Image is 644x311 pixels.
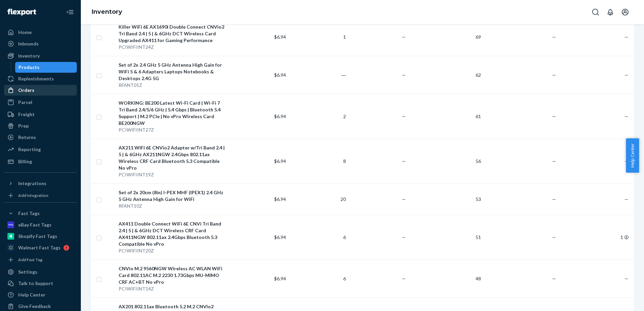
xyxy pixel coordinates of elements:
div: Give Feedback [18,303,51,310]
td: 1 [289,18,349,56]
a: Talk to Support [4,278,77,289]
button: Open Search Box [589,5,602,19]
span: $6.94 [274,113,286,119]
button: Open account menu [618,5,632,19]
div: RFANT10Z [119,203,226,209]
td: ― [289,56,349,94]
div: RFANT01Z [119,82,226,89]
td: 69 [409,18,484,56]
div: Parcel [18,99,32,106]
span: — [402,196,406,202]
td: 6 [289,260,349,298]
a: Inventory [4,50,77,61]
span: — [402,72,406,78]
div: Prep [18,123,29,129]
a: Inventory [92,8,122,15]
div: PCIWIFIINT24Z [119,44,226,50]
div: AX211 WIFI 6E CNVio2 Adapter w/Tri Band 2.4 | 5 | & 6GHz AX211NGW 2.4Gbps 802.11ax Wireless CRF C... [119,144,226,171]
span: — [624,196,629,202]
span: — [552,276,556,281]
div: Orders [18,87,34,94]
td: 20 [289,183,349,215]
span: — [402,158,406,164]
span: — [624,276,629,281]
span: — [552,34,556,40]
span: $6.94 [274,72,286,78]
td: 61 [409,94,484,139]
a: Add Integration [4,192,77,200]
button: Close Navigation [63,5,77,19]
span: — [624,72,629,78]
span: $6.94 [274,234,286,240]
a: Reporting [4,144,77,155]
div: Reporting [18,146,41,153]
button: Help Center [626,138,639,173]
div: PCIWIFIINT20Z [119,247,226,254]
td: 1 [559,215,634,260]
span: $6.94 [274,34,286,40]
span: $6.94 [274,276,286,281]
span: — [624,113,629,119]
a: Replenishments [4,73,77,84]
td: 51 [409,215,484,260]
div: Add Integration [18,193,48,198]
a: Settings [4,267,77,277]
div: AX411 Double Connect WiFi 6E CNVi Tri Band 2.4 | 5 | & 6GHz DCT Wireless CRF Card AX411NGW 802.11... [119,220,226,247]
span: — [402,113,406,119]
div: PCIWIFIINT27Z [119,127,226,133]
a: Home [4,27,77,38]
div: Fast Tags [18,210,40,217]
span: — [402,276,406,281]
a: Parcel [4,97,77,108]
a: Products [15,62,77,73]
span: — [552,72,556,78]
div: Help Center [18,291,45,298]
div: PCIWIFIINT19Z [119,171,226,178]
div: Integrations [18,180,46,187]
div: Returns [18,134,36,141]
a: Billing [4,156,77,167]
span: $6.94 [274,158,286,164]
a: Help Center [4,289,77,300]
span: — [624,34,629,40]
a: Prep [4,120,77,131]
span: — [402,34,406,40]
td: 56 [409,139,484,183]
div: Billing [18,158,32,165]
div: Inbounds [18,40,39,47]
div: Set of 2x 2.4 GHz 5 GHz Antenna High Gain for WiFi 5 & 6 Adapters Laptops Notebooks & Desktops 2.... [119,62,226,82]
td: 62 [409,56,484,94]
a: Freight [4,109,77,120]
span: — [402,234,406,240]
div: WORKING: BE200 Latest Wi-Fi Card | Wi-Fi 7 Tri Band 2.4/5/6 GHz | 5.4 Gbps | Bluetooth 5.4 Suppor... [119,100,226,127]
button: Fast Tags [4,208,77,219]
div: Inventory [18,53,40,59]
span: — [552,196,556,202]
div: Home [18,29,32,36]
a: Add Fast Tag [4,256,77,264]
span: — [552,158,556,164]
div: eBay Fast Tags [18,221,52,228]
a: Walmart Fast Tags [4,242,77,253]
div: Killer WiFi 6E AX1690i Double Connect CNVio2 Tri Band 2.4 | 5 | & 6GHz DCT Wireless Card Upgraded... [119,24,226,44]
div: Settings [18,269,37,275]
img: Flexport logo [7,9,36,15]
a: Shopify Fast Tags [4,231,77,242]
td: 6 [289,215,349,260]
span: — [624,158,629,164]
span: — [552,113,556,119]
div: Set of 2x 20cm (8in) I-PEX MHF (IPEX1) 2.4 GHz 5 GHz Antenna High Gain for WiFi [119,189,226,203]
div: Talk to Support [18,280,53,287]
button: Integrations [4,178,77,189]
a: Orders [4,85,77,96]
span: — [552,234,556,240]
td: 53 [409,183,484,215]
div: Products [19,64,39,71]
div: Replenishments [18,75,54,82]
div: Shopify Fast Tags [18,233,57,240]
span: $6.94 [274,196,286,202]
button: Open notifications [604,5,617,19]
div: Walmart Fast Tags [18,244,61,251]
a: eBay Fast Tags [4,219,77,230]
